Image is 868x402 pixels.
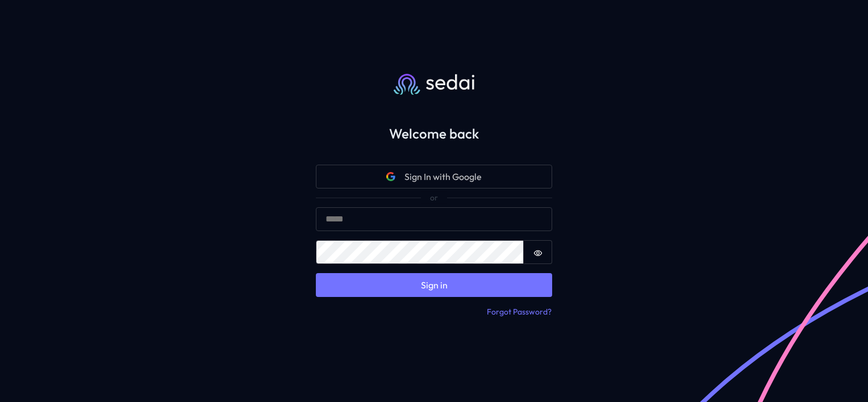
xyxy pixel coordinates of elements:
[486,306,552,319] button: Forgot Password?
[316,165,552,189] button: Google iconSign In with Google
[316,273,552,297] button: Sign in
[524,240,552,264] button: Show password
[404,170,482,183] span: Sign In with Google
[386,172,395,181] svg: Google icon
[298,125,570,142] h2: Welcome back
